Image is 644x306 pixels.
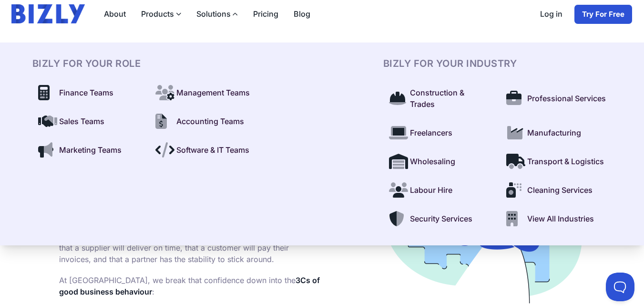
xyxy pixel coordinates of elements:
img: bizly_logo.svg [11,4,85,23]
a: Transport & Logistics [501,150,612,173]
a: Management Teams [150,81,261,104]
strong: 3Cs of good business behaviour [59,275,320,296]
a: Try For Free [574,4,633,24]
a: Log in [532,4,570,24]
iframe: Toggle Customer Support [606,273,634,301]
span: Freelancers [410,127,452,138]
span: Software & IT Teams [176,144,249,156]
span: Finance Teams [59,87,113,98]
a: Blog [286,4,318,23]
a: Finance Teams [32,81,144,104]
span: Sales Teams [59,116,104,127]
label: Solutions [189,4,245,23]
a: Freelancers [383,121,495,144]
a: Wholesaling [383,150,495,173]
a: Pricing [245,4,286,23]
span: Manufacturing [527,127,581,138]
a: Cleaning Services [501,179,612,201]
a: Accounting Teams [150,110,261,133]
span: Wholesaling [410,156,455,167]
span: Professional Services [527,93,606,104]
a: Sales Teams [32,110,144,133]
span: Cleaning Services [527,184,593,196]
span: View All Industries [527,213,594,224]
a: Software & IT Teams [150,138,261,161]
a: Marketing Teams [32,138,144,161]
span: Transport & Logistics [527,156,604,167]
a: About [96,4,133,23]
a: Manufacturing [501,121,612,144]
label: Products [133,4,189,23]
a: View All Industries [501,207,612,230]
a: Professional Services [501,81,612,116]
span: Security Services [410,213,472,224]
h3: BIZLY For Your Industry [383,58,612,70]
span: Construction & Trades [410,87,489,110]
p: At [GEOGRAPHIC_DATA], we break that confidence down into the : [59,274,322,297]
a: Labour Hire [383,179,495,201]
span: Management Teams [176,87,250,98]
span: Marketing Teams [59,144,122,156]
h3: BIZLY For Your Role [32,58,261,70]
p: When we talk about trust in business, we mean confidence - confidence that a supplier will delive... [59,231,322,265]
span: Labour Hire [410,184,452,196]
a: Construction & Trades [383,81,495,116]
a: Security Services [383,207,495,230]
span: Accounting Teams [176,116,244,127]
